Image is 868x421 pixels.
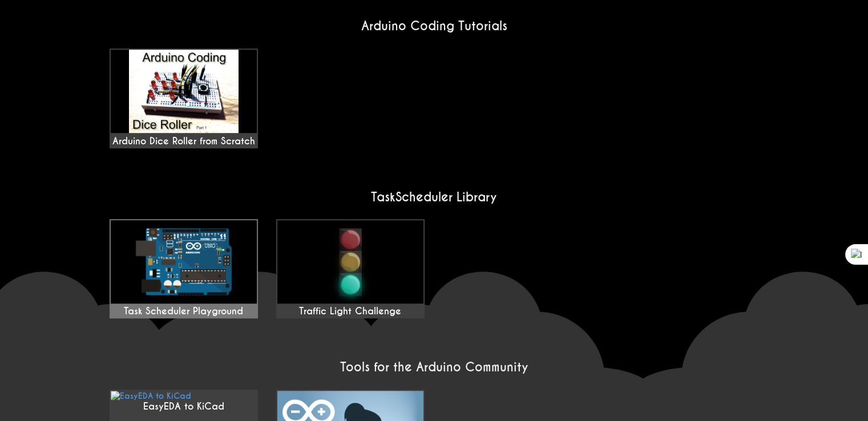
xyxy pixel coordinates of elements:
h2: Tools for the Arduino Community [100,359,768,375]
img: Task Scheduler Playground [111,220,257,303]
h2: TaskScheduler Library [100,189,768,205]
a: Traffic Light Challenge [276,219,425,318]
div: Task Scheduler Playground [111,306,257,317]
div: Arduino Dice Roller from Scratch [111,50,257,147]
a: Task Scheduler Playground [110,219,258,318]
h2: Arduino Coding Tutorials [100,18,768,34]
div: Traffic Light Challenge [277,306,423,317]
a: Arduino Dice Roller from Scratch [110,48,258,148]
div: EasyEDA to KiCad [111,401,257,412]
img: maxresdefault.jpg [111,50,257,133]
img: EasyEDA to KiCad [111,391,191,401]
img: Traffic Light Challenge [277,220,423,303]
